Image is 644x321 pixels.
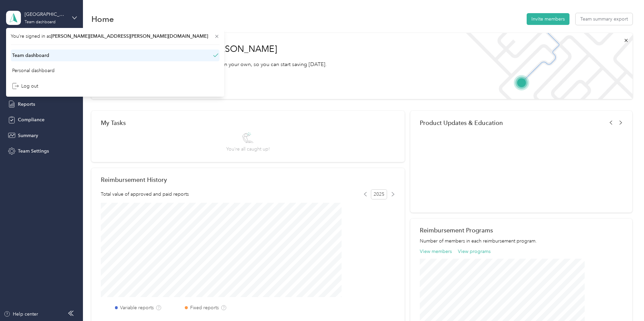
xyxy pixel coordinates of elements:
button: View programs [458,248,491,255]
label: Fixed reports [190,304,219,311]
h2: Reimbursement History [101,176,167,183]
label: Variable reports [120,304,154,311]
span: Reports [18,101,35,108]
h2: Reimbursement Programs [420,227,623,234]
div: Log out [12,83,38,90]
p: Number of members in each reimbursement program. [420,237,623,245]
iframe: Everlance-gr Chat Button Frame [606,283,644,321]
div: Team dashboard [12,52,49,59]
span: You’re signed in as [11,33,219,40]
span: Team Settings [18,148,49,155]
span: Total value of approved and paid reports [101,191,189,198]
span: [PERSON_NAME][EMAIL_ADDRESS][PERSON_NAME][DOMAIN_NAME] [51,33,208,39]
div: My Tasks [101,119,395,126]
h1: Home [91,15,114,23]
img: Welcome to everlance [459,33,632,99]
span: Summary [18,132,38,139]
button: Team summary export [576,13,633,25]
div: [GEOGRAPHIC_DATA] Area [25,11,67,18]
button: Help center [4,311,38,318]
button: Invite members [527,13,569,25]
button: View members [420,248,452,255]
span: Compliance [18,116,45,123]
span: 2025 [371,189,387,199]
span: Product Updates & Education [420,119,503,126]
div: Personal dashboard [12,67,55,74]
span: You’re all caught up! [226,146,270,153]
div: Team dashboard [25,20,56,24]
